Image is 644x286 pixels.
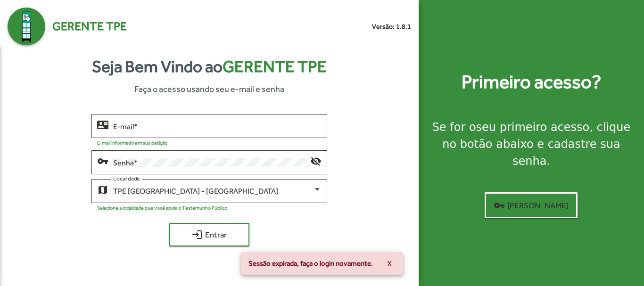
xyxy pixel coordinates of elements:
[310,155,322,166] mat-icon: visibility_off
[494,197,569,214] span: [PERSON_NAME]
[97,205,229,211] mat-hint: Selecione a localidade que você apoia o Testemunho Público.
[97,184,108,195] mat-icon: map
[430,119,633,170] div: Se for o , clique no botão abaixo e cadastre sua senha.
[97,140,169,146] mat-hint: E-mail informado em sua petição.
[380,255,399,272] button: X
[92,54,327,79] strong: Seja Bem Vindo ao
[387,255,392,272] span: X
[178,226,241,243] span: Entrar
[52,17,127,35] span: Gerente TPE
[494,200,505,211] mat-icon: vpn_key
[248,259,373,268] span: Sessão expirada, faça o login novamente.
[223,57,327,76] span: Gerente TPE
[113,187,278,196] span: TPE [GEOGRAPHIC_DATA] - [GEOGRAPHIC_DATA]
[134,82,284,95] span: Faça o acesso usando seu e-mail e senha
[476,121,590,134] strong: seu primeiro acesso
[485,192,578,218] button: [PERSON_NAME]
[97,119,108,130] mat-icon: contact_mail
[372,22,411,32] small: Versão: 1.8.1
[8,8,45,45] img: Logo Gerente
[169,223,249,246] button: Entrar
[191,229,203,240] mat-icon: login
[97,155,108,166] mat-icon: vpn_key
[462,68,601,96] strong: Primeiro acesso?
